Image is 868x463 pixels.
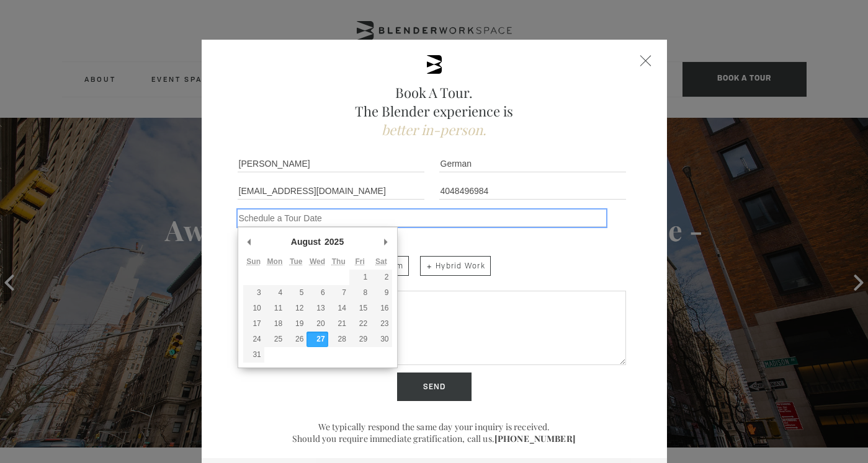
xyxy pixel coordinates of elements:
input: Last Name * [439,155,626,172]
abbr: Wednesday [310,257,325,266]
p: Should you require immediate gratification, call us. [233,433,636,444]
button: 1 [349,270,370,285]
button: Previous Month [243,232,256,251]
p: We typically respond the same day your inquiry is received. [233,421,636,433]
button: 13 [306,301,328,316]
button: 10 [243,301,264,316]
input: Schedule a Tour Date [238,209,607,227]
abbr: Thursday [332,257,346,266]
a: [PHONE_NUMBER] [494,433,576,444]
button: Next Month [380,232,392,251]
button: 15 [349,301,370,316]
button: 24 [243,332,264,347]
span: better in-person. [382,120,486,139]
abbr: Tuesday [290,257,302,266]
button: 30 [370,332,391,347]
abbr: Sunday [246,257,261,266]
button: 14 [328,301,349,316]
abbr: Saturday [375,257,387,266]
button: 12 [285,301,306,316]
button: 22 [349,316,370,332]
button: 21 [328,316,349,332]
button: 11 [264,301,285,316]
button: 23 [370,316,391,332]
abbr: Monday [267,257,283,266]
button: 25 [264,332,285,347]
button: 29 [349,332,370,347]
button: 20 [306,316,328,332]
input: Email Address * [238,182,424,200]
input: Phone Number * [439,182,626,200]
button: 28 [328,332,349,347]
input: First Name * [238,155,424,172]
button: 27 [306,332,328,347]
div: Close form [640,55,651,66]
button: 3 [243,285,264,301]
h2: Book A Tour. The Blender experience is [233,83,636,139]
button: 26 [285,332,306,347]
button: 31 [243,347,264,363]
div: 2025 [323,232,346,251]
button: 8 [349,285,370,301]
span: Hybrid Work [420,256,491,276]
button: 19 [285,316,306,332]
button: 7 [328,285,349,301]
button: 6 [306,285,328,301]
button: 16 [370,301,391,316]
button: 9 [370,285,391,301]
input: Send [397,373,472,401]
button: 2 [370,270,391,285]
button: 5 [285,285,306,301]
div: August [289,232,323,251]
abbr: Friday [355,257,364,266]
button: 18 [264,316,285,332]
button: 17 [243,316,264,332]
button: 4 [264,285,285,301]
